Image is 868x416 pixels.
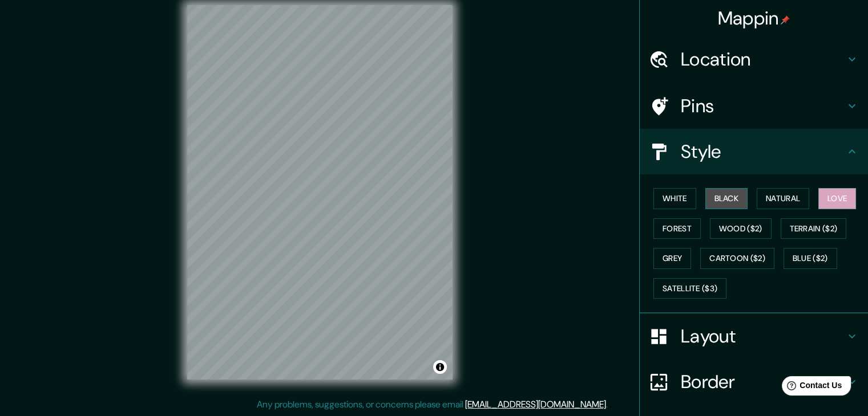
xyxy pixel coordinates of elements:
[653,218,701,239] button: Forest
[653,248,691,269] button: Grey
[681,370,845,393] h4: Border
[681,140,845,163] h4: Style
[187,5,453,380] canvas: Map
[784,248,837,269] button: Blue ($2)
[640,129,868,174] div: Style
[640,359,868,405] div: Border
[710,218,772,239] button: Wood ($2)
[609,398,612,411] div: .
[433,360,447,374] button: Toggle attribution
[718,7,790,30] h4: Mappin
[818,188,856,209] button: Love
[681,95,845,117] h4: Pins
[757,188,809,209] button: Natural
[640,83,868,129] div: Pins
[257,398,608,411] p: Any problems, suggestions, or concerns please email .
[653,278,726,299] button: Satellite ($3)
[640,36,868,82] div: Location
[640,313,868,359] div: Layout
[608,398,609,411] div: .
[653,188,696,209] button: White
[705,188,748,209] button: Black
[465,398,606,410] a: [EMAIL_ADDRESS][DOMAIN_NAME]
[766,372,855,403] iframe: Help widget launcher
[681,325,845,348] h4: Layout
[681,48,845,71] h4: Location
[700,248,774,269] button: Cartoon ($2)
[781,15,790,25] img: pin-icon.png
[781,218,847,239] button: Terrain ($2)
